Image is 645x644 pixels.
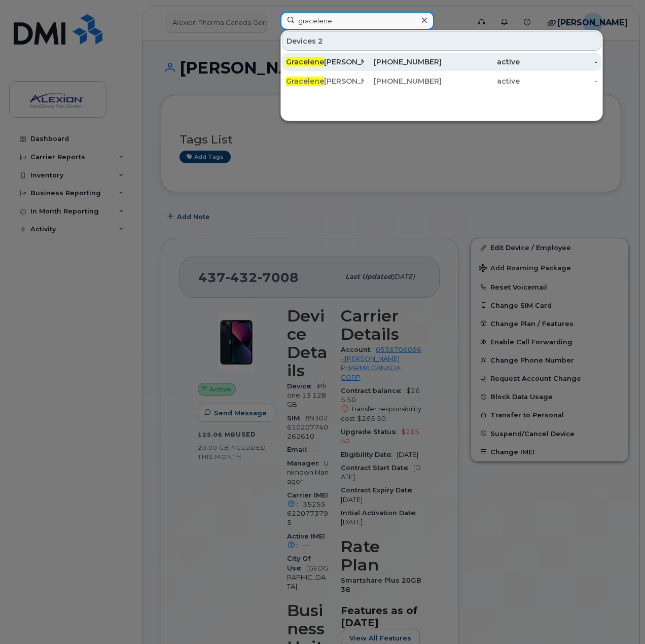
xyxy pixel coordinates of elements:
div: [PERSON_NAME] I Phone [286,76,364,86]
div: - [520,57,598,67]
div: - [520,76,598,86]
div: [PHONE_NUMBER] [364,76,442,86]
a: Gracelene[PERSON_NAME] I Phone[PHONE_NUMBER]active- [282,72,601,90]
span: Gracelene [286,77,324,86]
div: Devices [282,31,601,51]
span: 2 [318,36,323,46]
div: active [442,76,520,86]
span: Gracelene [286,57,324,66]
div: active [442,57,520,67]
div: [PERSON_NAME] [286,57,364,67]
a: Gracelene[PERSON_NAME][PHONE_NUMBER]active- [282,53,601,71]
div: [PHONE_NUMBER] [364,57,442,67]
